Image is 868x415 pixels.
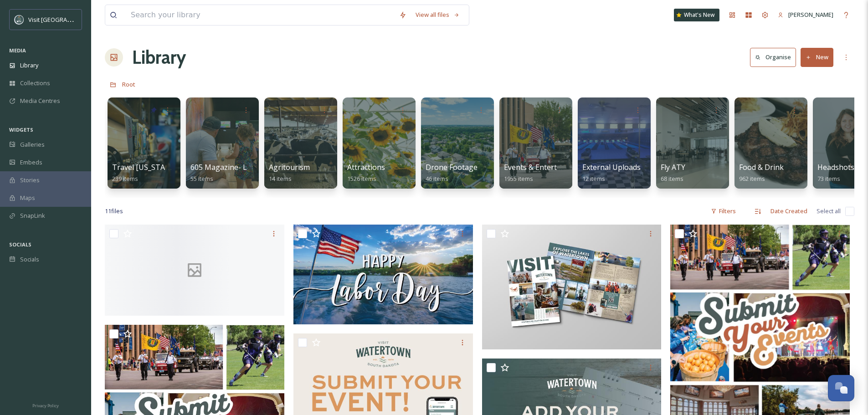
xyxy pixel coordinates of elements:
span: 1955 items [504,174,533,183]
span: Visit [GEOGRAPHIC_DATA] [28,15,99,24]
button: New [801,48,833,67]
input: Search your library [126,5,395,25]
a: Library [132,44,186,71]
div: Filters [706,202,740,220]
span: 55 items [190,174,213,183]
a: Root [122,79,135,90]
span: 1526 items [347,174,376,183]
a: Agritourism14 items [269,163,310,183]
a: [PERSON_NAME] [773,6,838,24]
span: Events & Entertainment [504,162,585,172]
span: SOCIALS [9,241,31,248]
a: External Uploads12 items [582,163,641,183]
span: Galleries [20,140,45,149]
a: What's New [674,9,719,21]
span: Fly ATY [661,162,685,172]
span: Agritourism [269,162,310,172]
a: Privacy Policy [32,400,59,410]
span: External Uploads [582,162,641,172]
button: Open Chat [828,375,854,401]
span: 68 items [661,174,683,183]
img: Visitor Guide for facebook.jpg [482,225,662,349]
span: Food & Drink [739,162,784,172]
span: Root [122,80,135,88]
span: Collections [20,79,50,87]
a: View all files [411,6,464,24]
span: 46 items [426,174,448,183]
span: 239 items [112,174,138,183]
span: 605 Magazine- Legends [190,162,272,172]
a: Fly ATY68 items [661,163,685,183]
span: Select all [817,207,841,215]
span: Privacy Policy [32,403,59,409]
span: 73 items [817,174,840,183]
span: Embeds [20,158,42,167]
span: WIDGETS [9,126,33,133]
div: Date Created [766,202,812,220]
span: SnapLink [20,211,45,220]
span: Maps [20,194,35,202]
span: Library [20,61,38,70]
span: 962 items [739,174,765,183]
span: Drone Footage [426,162,478,172]
span: 11 file s [105,207,123,215]
a: Attractions1526 items [347,163,385,183]
span: Stories [20,176,40,184]
a: Food & Drink962 items [739,163,784,183]
a: Drone Footage46 items [426,163,478,183]
img: watertown-convention-and-visitors-bureau.jpg [15,15,24,24]
span: 14 items [269,174,292,183]
a: Travel [US_STATE] [DATE]239 items [112,163,202,183]
span: [PERSON_NAME] [788,10,833,19]
a: Events & Entertainment1955 items [504,163,585,183]
span: MEDIA [9,47,26,54]
button: Organise [750,48,796,67]
span: 12 items [582,174,605,183]
span: Media Centres [20,97,60,105]
span: Socials [20,255,39,264]
span: Travel [US_STATE] [DATE] [112,162,202,172]
img: 495226322_1272228321579332_3330767948252490760_n.jpg [293,225,473,324]
span: Attractions [347,162,385,172]
a: 605 Magazine- Legends55 items [190,163,272,183]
